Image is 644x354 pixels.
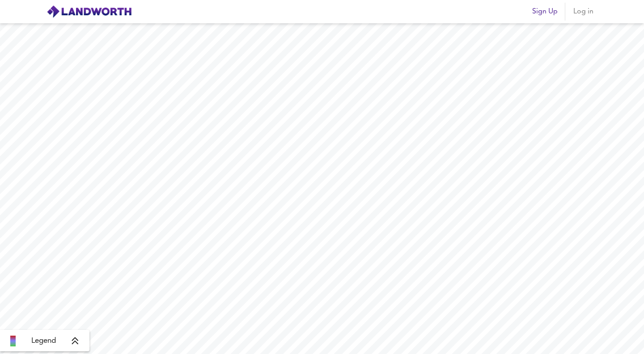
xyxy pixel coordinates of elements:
[31,336,56,346] span: Legend
[47,5,132,18] img: logo
[572,5,594,18] span: Log in
[529,3,561,21] button: Sign Up
[569,3,597,21] button: Log in
[532,5,558,18] span: Sign Up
